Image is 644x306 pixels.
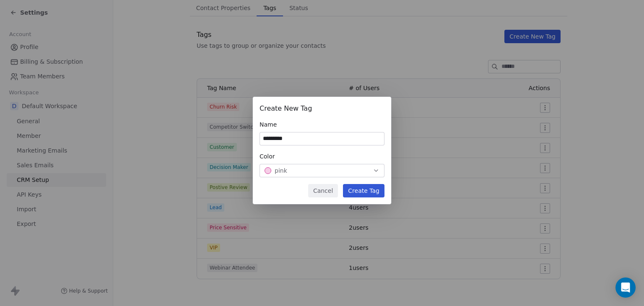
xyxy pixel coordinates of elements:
[260,164,384,177] button: pink
[260,152,384,161] div: Color
[275,166,287,175] span: pink
[260,104,384,114] div: Create New Tag
[260,120,384,129] div: Name
[308,184,338,197] button: Cancel
[343,184,384,197] button: Create Tag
